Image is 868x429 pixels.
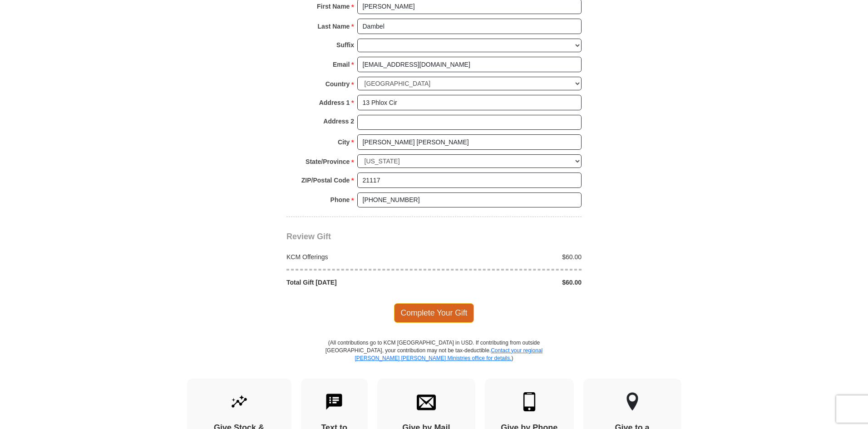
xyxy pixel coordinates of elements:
div: $60.00 [434,252,587,261]
span: Review Gift [286,232,331,241]
strong: Phone [330,193,350,206]
div: Total Gift [DATE] [282,278,434,287]
strong: State/Province [306,155,350,168]
img: other-region [626,392,639,411]
strong: Email [333,58,350,71]
div: $60.00 [434,278,587,287]
div: KCM Offerings [282,252,434,261]
strong: ZIP/Postal Code [301,174,350,187]
img: give-by-stock.svg [230,392,249,411]
img: mobile.svg [520,392,539,411]
strong: Last Name [318,20,350,33]
strong: City [338,136,350,148]
img: text-to-give.svg [325,392,344,411]
strong: Address 2 [323,115,354,128]
img: envelope.svg [417,392,436,411]
strong: Suffix [336,39,354,51]
strong: Country [325,78,350,90]
span: Complete Your Gift [394,303,474,322]
p: (All contributions go to KCM [GEOGRAPHIC_DATA] in USD. If contributing from outside [GEOGRAPHIC_D... [325,339,543,379]
a: Contact your regional [PERSON_NAME] [PERSON_NAME] Ministries office for details. [355,347,542,361]
strong: Address 1 [319,96,350,109]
